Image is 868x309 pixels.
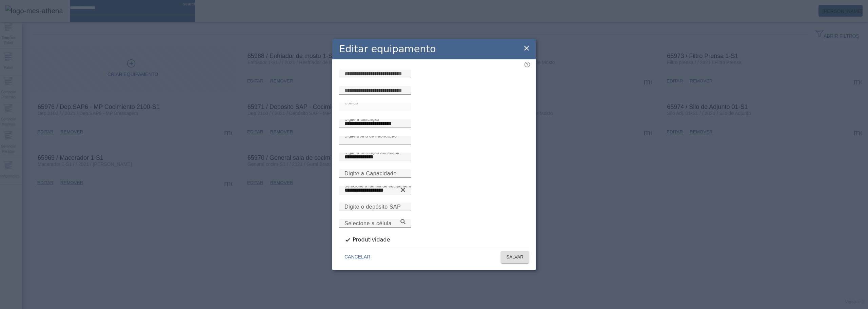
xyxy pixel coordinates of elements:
[351,236,390,244] label: Produtividade
[344,220,392,226] mat-label: Selecione a célula
[339,251,376,263] button: CANCELAR
[344,134,397,138] mat-label: Digite o Ano de Fabricação
[344,219,406,228] input: Number
[344,254,370,260] span: CANCELAR
[506,254,524,260] span: SALVAR
[501,251,529,263] button: SALVAR
[339,42,436,56] h2: Editar equipamento
[344,204,401,209] mat-label: Digite o depósito SAP
[344,170,397,176] mat-label: Digite a Capacidade
[344,150,399,155] mat-label: Digite a descrição abreviada
[344,100,358,105] mat-label: Código
[344,186,406,194] input: Number
[344,117,379,121] mat-label: Digite a descrição
[344,184,414,188] mat-label: Selecione a família de equipamento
